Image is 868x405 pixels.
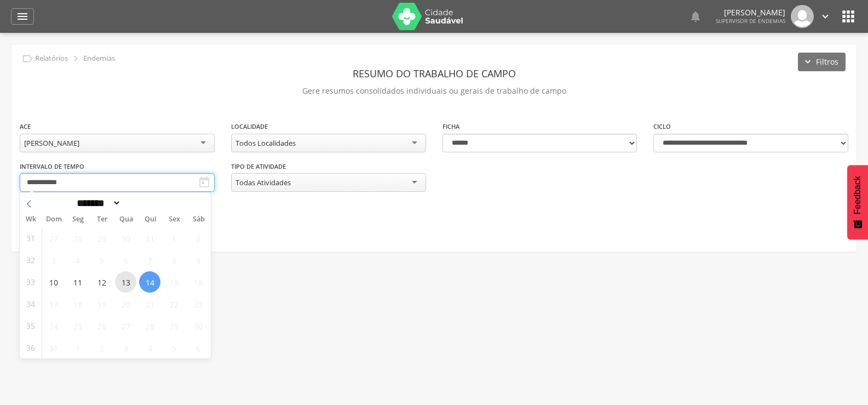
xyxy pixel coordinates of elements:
span: Agosto 23, 2025 [187,293,209,315]
span: 32 [26,249,35,271]
span: Agosto 27, 2025 [115,315,136,336]
span: Agosto 18, 2025 [67,293,88,315]
a:  [689,5,702,28]
span: 33 [26,271,35,293]
span: Agosto 16, 2025 [187,271,209,293]
span: Julho 30, 2025 [115,227,136,249]
span: Setembro 2, 2025 [91,337,112,358]
div: Todas Atividades [235,178,291,187]
span: Agosto 1, 2025 [163,227,185,249]
span: Setembro 6, 2025 [187,337,209,358]
label: Tipo de Atividade [231,162,286,171]
span: Qui [139,216,163,223]
i:  [16,10,29,23]
i:  [21,53,33,65]
label: Localidade [231,122,268,131]
span: Agosto 9, 2025 [187,249,209,271]
span: Supervisor de Endemias [716,17,785,25]
span: Agosto 25, 2025 [67,315,88,336]
div: Todos Localidades [235,138,296,148]
span: Setembro 3, 2025 [115,337,136,358]
input: Year [121,197,157,209]
span: Julho 27, 2025 [43,227,64,249]
span: Setembro 1, 2025 [67,337,88,358]
span: Agosto 28, 2025 [139,315,160,336]
span: Wk [20,212,42,227]
span: Julho 29, 2025 [91,227,112,249]
span: Agosto 30, 2025 [187,315,209,336]
i:  [819,10,831,22]
p: Endemias [83,54,115,63]
label: ACE [20,122,31,131]
i:  [689,10,702,23]
span: Agosto 2, 2025 [187,227,209,249]
span: Julho 31, 2025 [139,227,160,249]
select: Month [73,197,122,209]
span: Agosto 5, 2025 [91,249,112,271]
span: Agosto 3, 2025 [43,249,64,271]
span: Agosto 15, 2025 [163,271,185,293]
span: 34 [26,293,35,315]
button: Feedback - Mostrar pesquisa [847,165,868,239]
span: Agosto 26, 2025 [91,315,112,336]
span: Agosto 20, 2025 [115,293,136,315]
span: 36 [26,337,35,358]
span: Sex [163,216,187,223]
span: Setembro 5, 2025 [163,337,185,358]
label: Ciclo [653,122,671,131]
span: Agosto 6, 2025 [115,249,136,271]
span: Feedback [853,176,863,214]
header: Resumo do Trabalho de Campo [20,64,848,83]
label: Ficha [442,122,459,131]
span: Agosto 17, 2025 [43,293,64,315]
i:  [840,8,857,25]
span: Agosto 7, 2025 [139,249,160,271]
div: [PERSON_NAME] [24,138,79,148]
i:  [198,176,211,189]
span: Dom [42,216,66,223]
span: Ter [90,216,114,223]
span: Agosto 8, 2025 [163,249,185,271]
span: Agosto 22, 2025 [163,293,185,315]
span: Agosto 31, 2025 [43,337,64,358]
span: Qua [114,216,138,223]
span: Agosto 10, 2025 [43,271,64,293]
span: Agosto 19, 2025 [91,293,112,315]
span: Agosto 14, 2025 [139,271,160,293]
label: Intervalo de Tempo [20,162,84,171]
a:  [819,5,831,28]
p: Relatórios [35,54,68,63]
span: Seg [66,216,90,223]
button: Filtros [798,53,846,71]
span: Agosto 21, 2025 [139,293,160,315]
span: Agosto 12, 2025 [91,271,112,293]
span: 31 [26,227,35,249]
p: [PERSON_NAME] [716,9,785,16]
span: Setembro 4, 2025 [139,337,160,358]
span: Agosto 11, 2025 [67,271,88,293]
span: Agosto 13, 2025 [115,271,136,293]
span: Agosto 29, 2025 [163,315,185,336]
p: Gere resumos consolidados individuais ou gerais de trabalho de campo [20,83,848,99]
a:  [11,8,34,25]
span: Julho 28, 2025 [67,227,88,249]
i:  [70,53,82,65]
span: Agosto 24, 2025 [43,315,64,336]
span: 35 [26,315,35,336]
span: Agosto 4, 2025 [67,249,88,271]
span: Sáb [187,216,211,223]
